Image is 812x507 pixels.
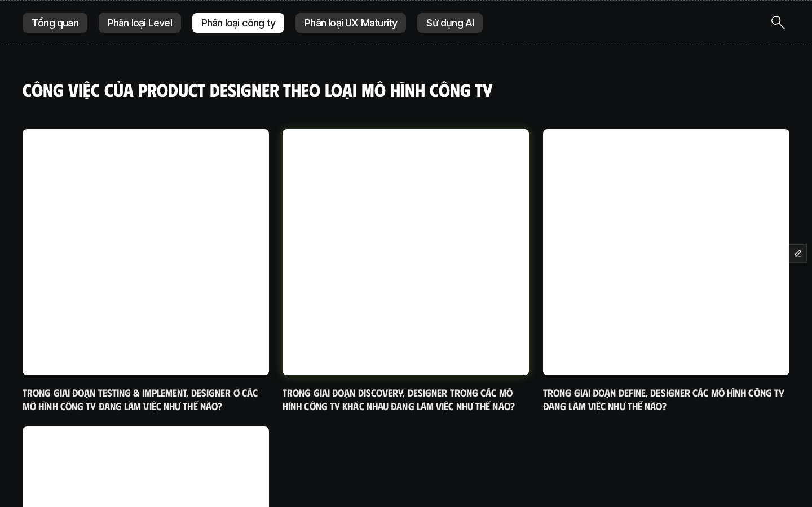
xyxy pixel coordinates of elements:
h6: Trong giai đoạn Discovery, designer trong các mô hình công ty khác nhau đang làm việc như thế nào? [283,386,529,413]
iframe: Interactive or visual content [283,129,529,362]
a: Sử dụng AI [417,13,483,33]
p: Sử dụng AI [426,17,474,29]
h4: Công việc của Product Designer theo loại mô hình công ty [23,79,789,100]
p: Tổng quan [32,17,78,29]
a: Tổng quan [23,13,87,33]
button: Edit Framer Content [789,245,806,262]
a: Made with Flourish Trong giai đoạn Testing & Implement, designer ở các mô hình công ty đang làm v... [23,129,269,413]
iframe: Interactive or visual content [543,129,789,362]
a: Made with Flourish Trong giai đoạn Discovery, designer trong các mô hình công ty khác nhau đang l... [283,129,529,413]
p: Phân loại Level [108,17,172,29]
iframe: Interactive or visual content [23,129,269,362]
p: Phân loại công ty [201,17,275,29]
p: Phân loại UX Maturity [304,17,397,29]
button: Search Icon [767,11,789,34]
a: Phân loại công ty [192,13,284,33]
a: Phân loại UX Maturity [295,13,406,33]
h6: Trong giai đoạn Define, designer các mô hình công ty đang làm việc như thế nào? [543,386,789,413]
a: Made with Flourish Trong giai đoạn Define, designer các mô hình công ty đang làm việc như thế nào? [543,129,789,413]
a: Phân loại Level [99,13,181,33]
h6: Trong giai đoạn Testing & Implement, designer ở các mô hình công ty đang làm việc như thế nào? [23,386,269,413]
img: icon entry point for Site Search [771,16,785,29]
